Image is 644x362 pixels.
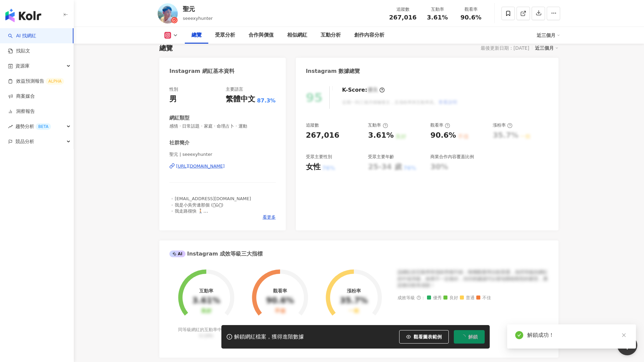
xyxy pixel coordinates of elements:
span: 267,016 [389,14,417,21]
div: 總覽 [192,31,202,39]
button: 解鎖 [454,330,485,344]
div: 受眾分析 [215,31,235,39]
div: 觀看率 [430,122,450,128]
span: 感情 · 日常話題 · 家庭 · 命理占卜 · 運動 [169,123,276,129]
div: 90.6% [430,130,456,141]
div: Instagram 網紅基本資料 [169,67,234,75]
span: 看更多 [263,214,276,220]
div: 創作內容分析 [354,31,384,39]
button: 觀看圖表範例 [399,330,449,344]
span: 不佳 [476,296,491,301]
div: 該網紅的互動率和漲粉率都不錯，唯獨觀看率比較普通，為同等級的網紅的中低等級，效果不一定會好，但仍然建議可以發包開箱類型的案型，應該會比較有成效！ [397,269,548,289]
div: 成效等級 ： [397,296,548,301]
div: 一般 [348,308,359,314]
div: 近三個月 [537,30,560,41]
div: 不佳 [275,308,285,314]
div: 267,016 [306,130,339,141]
div: 漲粉率 [493,122,513,128]
div: 總覽 [159,43,173,53]
div: 近三個月 [535,44,558,52]
span: 普通 [460,296,475,301]
div: 互動率 [425,6,450,13]
div: 主要語言 [226,86,243,92]
div: 追蹤數 [306,122,319,128]
div: 商業合作內容覆蓋比例 [430,154,474,160]
span: 競品分析 [15,134,34,149]
span: rise [8,124,13,129]
a: searchAI 找網紅 [8,33,36,39]
div: 互動率 [199,288,213,293]
span: 趨勢分析 [15,119,51,134]
div: 受眾主要年齡 [368,154,394,160]
div: AI [169,251,185,257]
div: 合作與價值 [249,31,274,39]
a: 商案媒合 [8,93,35,100]
a: 效益預測報告ALPHA [8,78,64,85]
span: seeexyhunter [183,16,213,21]
div: 女性 [306,162,321,172]
div: 聖元 [183,5,213,13]
div: 漲粉率 [347,288,361,293]
span: check-circle [515,331,523,339]
div: 解鎖成功！ [527,331,628,339]
a: 洞察報告 [8,108,35,115]
div: 觀看率 [273,288,287,293]
div: 追蹤數 [389,6,417,13]
span: loading [461,334,466,339]
div: Instagram 成效等級三大指標 [169,250,263,258]
span: close [622,333,626,337]
div: 相似網紅 [287,31,307,39]
span: ▫️[EMAIL_ADDRESS][DOMAIN_NAME] ▫️我是小吳旁邊那個 (･᷄ὢ･᷅) ▫️我走路很快 🚶🏻 ▫️ @motomono_ @[DOMAIN_NAME] [169,196,251,220]
span: 87.3% [257,97,276,104]
div: 3.61% [368,130,393,141]
div: 男 [169,94,177,104]
div: 性別 [169,86,178,92]
a: 找貼文 [8,48,30,54]
div: 35.7% [340,296,368,306]
div: 解鎖網紅檔案，獲得進階數據 [234,333,304,341]
div: 社群簡介 [169,139,190,146]
span: 資源庫 [15,58,30,74]
div: K-Score : [342,86,385,94]
span: 觀看圖表範例 [414,334,442,340]
span: 優秀 [427,296,442,301]
div: 90.6% [266,296,294,306]
div: [URL][DOMAIN_NAME] [176,163,225,169]
div: 受眾主要性別 [306,154,332,160]
span: 解鎖 [468,334,478,340]
div: 最後更新日期：[DATE] [481,45,529,51]
div: 觀看率 [458,6,484,13]
div: 繁體中文 [226,94,255,104]
div: 互動分析 [321,31,341,39]
div: BETA [36,123,51,130]
a: [URL][DOMAIN_NAME] [169,163,276,169]
div: 互動率 [368,122,388,128]
span: 3.61% [427,14,448,21]
span: 良好 [443,296,458,301]
img: logo [5,9,41,22]
div: 網紅類型 [169,115,190,122]
span: 聖元 | seeexyhunter [169,151,276,157]
span: 90.6% [461,14,481,21]
img: KOL Avatar [158,3,178,24]
div: 3.61% [192,296,220,306]
div: Instagram 數據總覽 [306,67,360,75]
div: 良好 [201,308,212,314]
